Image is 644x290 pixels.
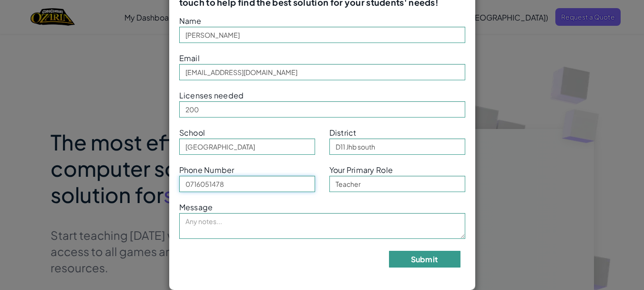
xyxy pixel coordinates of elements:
[179,90,244,100] span: Licenses needed
[329,128,357,138] span: District
[179,53,200,63] span: Email
[389,251,460,268] button: Submit
[329,176,465,192] input: Teacher, Principal, etc.
[329,165,393,175] span: Your Primary Role
[179,165,235,175] span: Phone Number
[179,101,465,118] input: How many licenses do you need?
[179,202,213,212] span: Message
[179,128,205,138] span: School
